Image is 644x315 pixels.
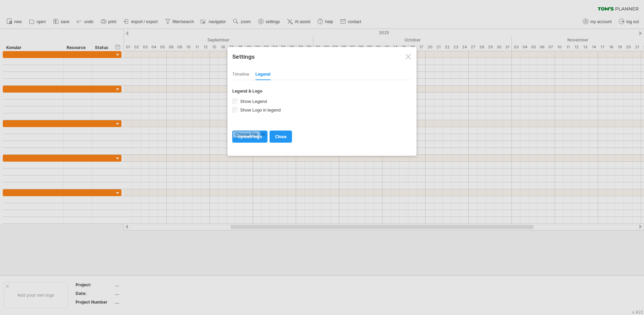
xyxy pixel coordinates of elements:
span: Show Legend [239,99,267,104]
a: upload logo [232,131,267,143]
div: Timeline [232,69,249,80]
span: upload logo [238,134,262,139]
div: Settings [232,50,412,63]
span: close [275,134,286,139]
a: close [270,131,292,143]
div: Legend & Logo [232,88,412,94]
div: Legend [255,69,271,80]
span: Show Logo in legend [239,107,281,113]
